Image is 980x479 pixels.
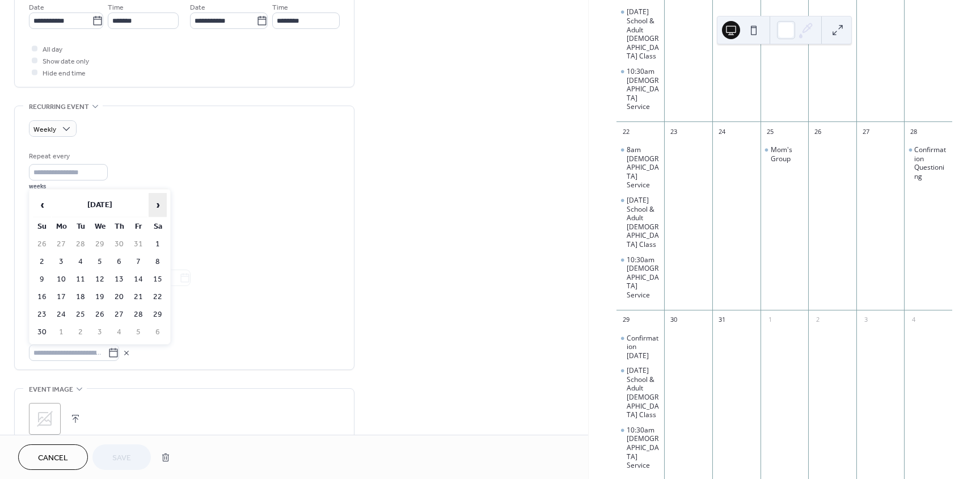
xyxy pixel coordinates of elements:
[71,324,90,341] td: 2
[29,301,340,313] span: Excluded dates
[71,254,90,270] td: 4
[33,289,51,305] td: 16
[149,219,167,235] th: Sa
[43,68,86,79] span: Hide end time
[71,289,90,305] td: 18
[52,306,70,323] td: 24
[627,67,660,111] div: 10:30am [DEMOGRAPHIC_DATA] Service
[43,56,89,68] span: Show date only
[18,444,88,470] button: Cancel
[91,289,109,305] td: 19
[812,125,824,138] div: 26
[668,125,680,138] div: 23
[33,271,51,288] td: 9
[110,289,128,305] td: 20
[149,289,167,305] td: 22
[149,306,167,323] td: 29
[48,320,340,332] span: [DATE]
[110,271,128,288] td: 13
[52,193,147,217] th: [DATE]
[33,254,51,270] td: 2
[71,219,90,235] th: Tu
[620,314,632,326] div: 29
[907,314,920,326] div: 4
[904,145,952,180] div: Confirmation Questioning
[110,254,128,270] td: 6
[38,452,68,464] span: Cancel
[149,236,167,253] td: 1
[52,271,70,288] td: 10
[52,324,70,341] td: 1
[110,306,128,323] td: 27
[616,196,665,249] div: Sunday School & Adult Bible Class
[627,334,660,360] div: Confirmation [DATE]
[110,324,128,341] td: 4
[71,271,90,288] td: 11
[71,236,90,253] td: 28
[52,254,70,270] td: 3
[52,236,70,253] td: 27
[616,426,665,470] div: 10:30am Church Service
[33,324,51,341] td: 30
[616,334,665,360] div: Confirmation Sunday
[149,271,167,288] td: 15
[616,7,665,61] div: Sunday School & Adult Bible Class
[91,324,109,341] td: 3
[29,101,89,113] span: Recurring event
[668,314,680,326] div: 30
[52,219,70,235] th: Mo
[91,236,109,253] td: 29
[33,123,56,136] span: Weekly
[110,219,128,235] th: Th
[52,289,70,305] td: 17
[129,219,147,235] th: Fr
[716,125,728,138] div: 24
[91,254,109,270] td: 5
[129,271,147,288] td: 14
[907,125,920,138] div: 28
[627,7,660,61] div: [DATE] School & Adult [DEMOGRAPHIC_DATA] Class
[272,2,288,14] span: Time
[33,236,51,253] td: 26
[29,150,105,162] div: Repeat every
[91,219,109,235] th: We
[108,2,124,14] span: Time
[149,254,167,270] td: 8
[129,236,147,253] td: 31
[29,403,61,435] div: ;
[71,306,90,323] td: 25
[149,194,166,216] span: ›
[616,366,665,419] div: Sunday School & Adult Bible Class
[43,44,62,56] span: All day
[716,314,728,326] div: 31
[33,194,50,216] span: ‹
[620,125,632,138] div: 22
[29,183,108,191] div: weeks
[91,271,109,288] td: 12
[627,145,660,190] div: 8am [DEMOGRAPHIC_DATA] Service
[149,324,167,341] td: 6
[29,245,337,257] div: Ends
[627,366,660,419] div: [DATE] School & Adult [DEMOGRAPHIC_DATA] Class
[91,306,109,323] td: 26
[110,236,128,253] td: 30
[764,314,776,326] div: 1
[761,145,809,163] div: Mom's Group
[627,426,660,470] div: 10:30am [DEMOGRAPHIC_DATA] Service
[616,67,665,111] div: 10:30am Church Service
[627,255,660,300] div: 10:30am [DEMOGRAPHIC_DATA] Service
[33,306,51,323] td: 23
[764,125,776,138] div: 25
[33,219,51,235] th: Su
[29,2,44,14] span: Date
[129,306,147,323] td: 28
[914,145,948,180] div: Confirmation Questioning
[812,314,824,326] div: 2
[129,254,147,270] td: 7
[29,204,337,216] div: Repeat on
[627,196,660,249] div: [DATE] School & Adult [DEMOGRAPHIC_DATA] Class
[190,2,205,14] span: Date
[29,384,73,396] span: Event image
[129,324,147,341] td: 5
